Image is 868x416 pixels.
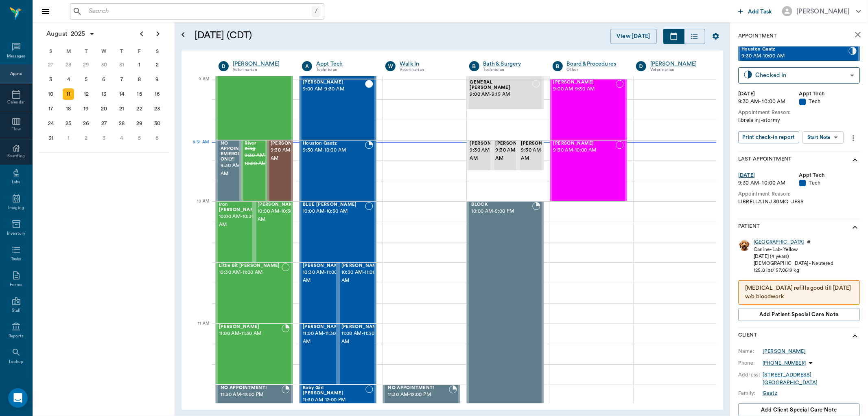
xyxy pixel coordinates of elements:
div: Tuesday, August 26, 2025 [81,118,92,129]
div: CHECKED_IN, 8:30 AM - 9:30 AM [216,18,293,140]
a: Board &Procedures [567,60,624,68]
h6: Nectar [24,4,26,22]
div: Monday, August 25, 2025 [63,118,74,129]
span: 11:30 AM - 12:00 PM [388,391,448,399]
div: [DEMOGRAPHIC_DATA] - Neutered [754,260,833,267]
div: Appt Tech [316,60,373,68]
div: W [385,61,396,71]
span: 9:30 AM - 10:00 AM [741,52,848,60]
div: CHECKED_IN, 9:30 AM - 9:45 AM [492,140,518,171]
div: Tasks [11,256,21,262]
p: Last Appointment [738,155,791,165]
span: 9:00 AM - 9:30 AM [303,85,365,93]
button: Print check-in report [738,131,799,144]
div: [PERSON_NAME] [650,60,707,68]
span: 9:00 AM - 9:30 AM [553,85,616,93]
span: Add client Special Care Note [761,405,837,414]
span: Iron [PERSON_NAME] [219,202,260,213]
div: Appt Tech [799,90,860,98]
div: T [77,45,95,57]
div: Sunday, August 17, 2025 [45,103,57,114]
span: 9:30 AM - 10:00 AM [271,146,311,163]
span: NO APPOINTMENT! [221,385,282,391]
div: Technician [483,66,540,73]
span: [PERSON_NAME] [303,80,365,85]
div: Staff [12,308,20,314]
div: Wednesday, August 27, 2025 [98,118,110,129]
div: F [131,45,149,57]
button: Close drawer [37,3,54,20]
div: M [60,45,78,57]
div: Technician [316,66,373,73]
div: BOOKED, 9:30 AM - 10:00 AM [300,140,376,201]
span: 9:30 AM - 10:00 AM [245,152,267,168]
div: Thursday, August 14, 2025 [116,88,127,100]
div: NOT_CONFIRMED, 9:00 AM - 9:30 AM [550,79,627,140]
div: Walk In [400,60,457,68]
div: Thursday, August 28, 2025 [116,118,127,129]
div: BOOKED, 10:30 AM - 11:00 AM [300,262,338,324]
div: Tech [799,179,860,187]
input: Search [85,6,312,17]
span: 10:30 AM - 11:00 AM [341,269,382,285]
div: Appointment Reason: [738,190,860,198]
a: Bath & Surgery [483,60,540,68]
div: Veterinarian [233,66,290,73]
div: NOT_CONFIRMED, 10:30 AM - 11:00 AM [216,262,293,324]
div: Imaging [8,205,24,211]
p: Patient [738,222,760,232]
div: BOOKED, 10:30 AM - 11:00 AM [338,262,377,324]
div: 9 AM [188,75,209,95]
span: NO APPOINTMENT! [388,385,448,391]
div: Saturday, August 9, 2025 [151,74,163,85]
button: Next page [150,26,166,42]
span: [PERSON_NAME] [303,324,343,330]
div: Saturday, August 23, 2025 [151,103,163,114]
div: Lookup [9,359,23,365]
div: Start Note [807,133,831,142]
span: 11:00 AM - 11:30 AM [303,330,343,346]
span: 10:00 AM - 5:00 PM [472,207,532,216]
div: Saturday, August 16, 2025 [151,88,163,100]
div: BOOKED, 11:00 AM - 11:30 AM [216,324,293,385]
div: Wednesday, September 3, 2025 [98,132,110,144]
div: S [42,45,60,57]
div: S [148,45,166,57]
span: [PERSON_NAME] [470,141,511,146]
div: / [312,6,321,17]
div: Tuesday, August 12, 2025 [81,88,92,100]
button: Add Task [735,4,776,19]
div: Tuesday, July 29, 2025 [81,59,92,70]
div: 125.8 lbs / 57.0619 kg [754,267,833,274]
div: Tuesday, August 5, 2025 [81,74,92,85]
div: 9:30 AM - 10:00 AM [738,179,799,187]
div: # [807,239,811,246]
div: Inventory [7,231,25,237]
span: 2025 [69,28,87,40]
a: [GEOGRAPHIC_DATA] [754,239,804,246]
span: 9:30 AM - 9:45 AM [496,146,536,163]
div: CHECKED_IN, 9:30 AM - 9:45 AM [518,140,544,171]
div: Friday, September 5, 2025 [134,132,145,144]
button: Add patient Special Care Note [738,308,860,321]
div: Wednesday, July 30, 2025 [98,59,110,70]
div: Sunday, July 27, 2025 [45,59,57,70]
a: [PERSON_NAME] [763,348,806,355]
button: close [850,26,866,43]
div: BOOKED, 10:00 AM - 10:30 AM [254,201,293,262]
span: Little Bit [PERSON_NAME] [219,263,282,269]
span: Houston Gaatz [303,141,365,146]
div: Friday, August 8, 2025 [134,74,145,85]
div: [DATE] (4 years) [754,253,833,260]
span: [PERSON_NAME] [341,263,382,269]
div: NOT_CONFIRMED, 9:30 AM - 10:00 AM [267,140,293,201]
div: Monday, August 18, 2025 [63,103,74,114]
span: [PERSON_NAME] [496,141,536,146]
div: NOT_CONFIRMED, 9:30 AM - 10:00 AM [550,140,627,201]
h5: [DATE] (CDT) [195,29,408,42]
div: librela inj -stormy [738,117,860,124]
div: 9:30 AM - 10:00 AM [738,98,799,106]
div: Monday, September 1, 2025 [63,132,74,144]
div: Canine - Lab - Yellow [754,246,833,253]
